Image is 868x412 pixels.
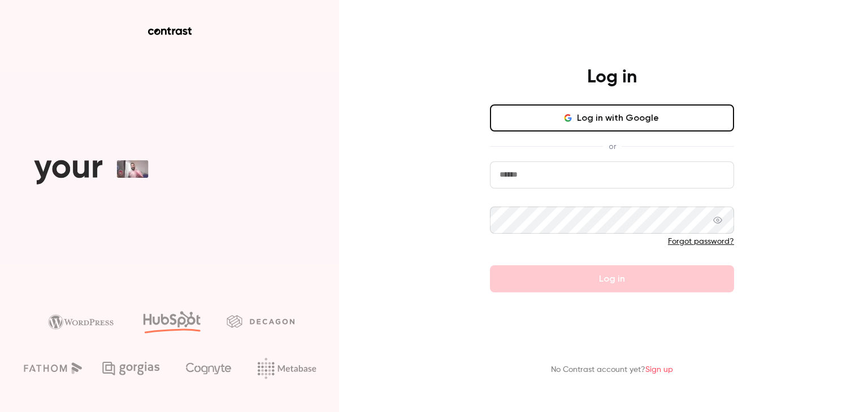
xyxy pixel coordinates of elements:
[603,141,622,152] span: or
[668,238,734,246] a: Forgot password?
[587,66,637,89] h4: Log in
[551,364,673,376] p: No Contrast account yet?
[645,366,673,374] a: Sign up
[227,315,294,327] img: decagon
[490,104,734,132] button: Log in with Google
